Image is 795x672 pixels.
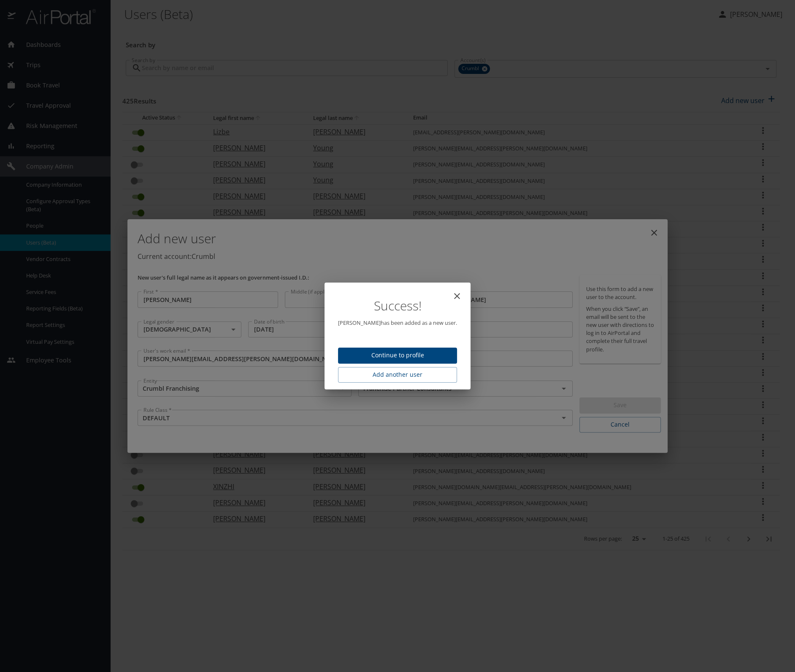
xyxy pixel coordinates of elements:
span: Continue to profile [345,350,450,361]
span: Add another user [345,370,450,380]
p: [PERSON_NAME] has been added as a new user. [338,319,457,327]
h1: Success! [338,299,457,312]
button: Add another user [338,367,457,383]
button: close [447,286,467,306]
button: Continue to profile [338,348,457,364]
